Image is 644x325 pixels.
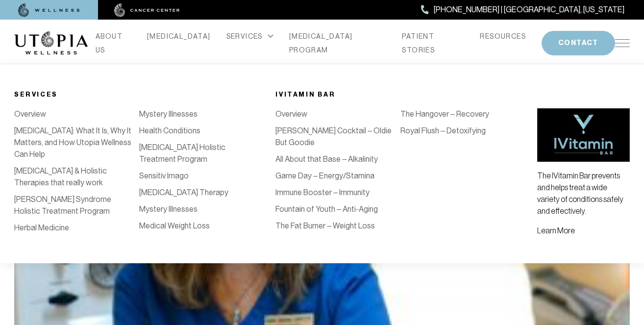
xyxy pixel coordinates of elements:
[400,126,486,135] a: Royal Flush – Detoxifying
[264,176,345,185] a: Bio-Identical Hormones
[542,31,615,55] button: CONTACT
[275,221,375,230] a: The Fat Burner – Weight Loss
[434,3,624,16] span: [PHONE_NUMBER] | [GEOGRAPHIC_DATA], [US_STATE]
[14,126,131,159] a: [MEDICAL_DATA]: What It Is, Why It Matters, and How Utopia Wellness Can Help
[275,126,392,147] a: [PERSON_NAME] Cocktail – Oldie But Goodie
[14,89,264,100] div: Services
[226,29,273,43] div: SERVICES
[264,109,327,119] a: IV Vitamin Therapy
[275,89,525,100] div: iVitamin Bar
[96,29,131,57] a: ABOUT US
[289,29,387,57] a: [MEDICAL_DATA] PROGRAM
[139,171,189,180] a: Sensitiv Imago
[139,221,210,230] a: Medical Weight Loss
[14,223,69,232] a: Herbal Medicine
[275,109,307,119] a: Overview
[139,188,228,197] a: [MEDICAL_DATA] Therapy
[14,31,88,55] img: logo
[537,226,575,235] a: Learn More
[275,204,378,214] a: Fountain of Youth – Anti-Aging
[402,29,464,57] a: PATIENT STORIES
[275,188,370,197] a: Immune Booster – Immunity
[139,204,198,214] a: Mystery Illnesses
[18,3,80,17] img: wellness
[615,39,630,47] img: icon-hamburger
[421,3,624,16] a: [PHONE_NUMBER] | [GEOGRAPHIC_DATA], [US_STATE]
[139,109,198,119] a: Mystery Illnesses
[14,166,107,187] a: [MEDICAL_DATA] & Holistic Therapies that really work
[275,171,374,180] a: Game Day – Energy/Stamina
[275,154,378,164] a: All About that Base – Alkalinity
[139,143,225,164] a: [MEDICAL_DATA] Holistic Treatment Program
[139,126,200,135] a: Health Conditions
[147,29,211,43] a: [MEDICAL_DATA]
[400,109,489,119] a: The Hangover – Recovery
[14,195,111,216] a: [PERSON_NAME] Syndrome Holistic Treatment Program
[537,170,630,217] p: The IVitamin Bar prevents and helps treat a wide variety of conditions safely and effectively.
[480,29,526,43] a: RESOURCES
[114,3,180,17] img: cancer center
[264,159,322,169] a: [MEDICAL_DATA]
[537,108,630,162] img: vitamin bar
[14,109,46,119] a: Overview
[264,143,322,152] a: [MEDICAL_DATA]
[264,126,312,135] a: Detoxification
